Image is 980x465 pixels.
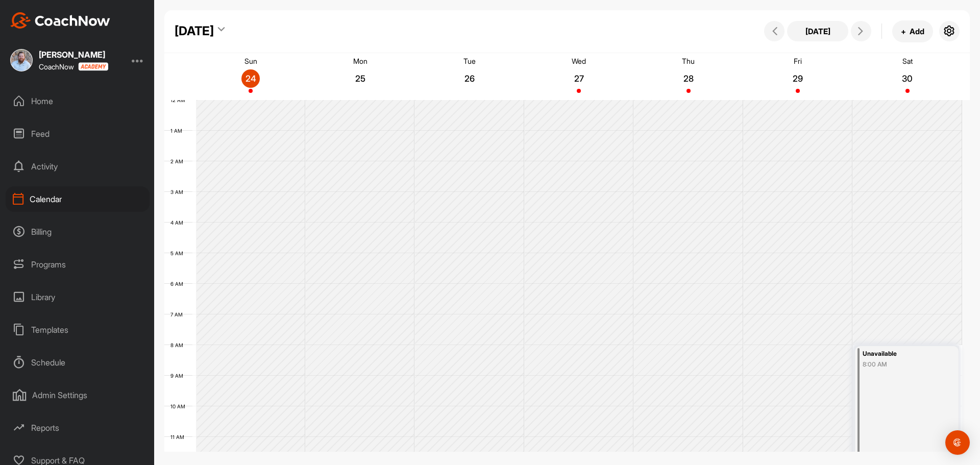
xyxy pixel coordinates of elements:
div: Activity [6,154,150,179]
div: Billing [6,219,150,244]
div: 4 AM [164,219,193,226]
div: CoachNow [39,62,108,71]
a: August 27, 2025 [524,53,633,100]
div: Unavailable [863,348,942,360]
p: 26 [460,74,479,84]
div: 6 AM [164,281,193,287]
div: Calendar [6,186,150,212]
button: +Add [892,20,933,42]
button: [DATE] [787,21,848,41]
p: 25 [351,74,370,84]
div: 3 AM [164,189,193,195]
div: 10 AM [164,403,195,409]
div: Schedule [6,350,150,375]
div: Open Intercom Messenger [945,430,970,455]
div: Programs [6,252,150,277]
p: 27 [570,74,588,84]
div: 11 AM [164,434,194,440]
div: Reports [6,415,150,440]
a: August 24, 2025 [196,53,305,100]
div: 8 AM [164,342,193,348]
div: 5 AM [164,250,193,256]
a: August 28, 2025 [634,53,743,100]
span: + [901,26,906,37]
p: Thu [682,57,695,65]
div: 8:00 AM [863,360,942,369]
img: CoachNow [10,12,110,29]
div: 12 AM [164,97,195,103]
div: [DATE] [175,22,214,40]
div: 7 AM [164,311,193,317]
div: Feed [6,121,150,146]
div: Home [6,88,150,114]
div: [PERSON_NAME] [39,51,108,59]
div: 2 AM [164,158,193,164]
img: CoachNow acadmey [78,62,108,71]
p: 24 [241,74,260,84]
div: Library [6,284,150,310]
a: August 30, 2025 [853,53,962,100]
a: August 26, 2025 [415,53,524,100]
p: Mon [353,57,367,65]
img: square_9139701969fadd2ebaabf7ae03814e4e.jpg [10,49,33,71]
p: Tue [463,57,476,65]
p: 29 [789,74,807,84]
a: August 29, 2025 [743,53,852,100]
div: 9 AM [164,373,193,379]
div: Templates [6,317,150,342]
p: Sat [902,57,913,65]
p: Wed [572,57,586,65]
div: 1 AM [164,128,192,134]
p: Fri [794,57,802,65]
p: 30 [898,74,917,84]
a: August 25, 2025 [305,53,414,100]
p: 28 [679,74,698,84]
p: Sun [244,57,257,65]
div: Admin Settings [6,382,150,408]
